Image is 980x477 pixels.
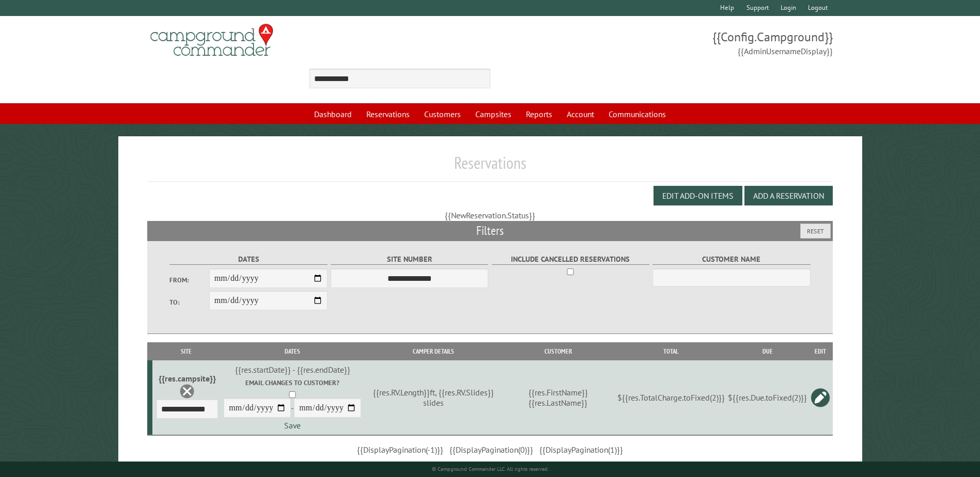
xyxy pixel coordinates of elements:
[331,253,488,265] label: Site Number
[602,104,672,124] a: Communications
[357,444,443,455] span: {{DisplayPagination(-1)}}
[469,104,518,124] a: Campsites
[501,342,615,360] th: Customer
[360,104,416,124] a: Reservations
[179,384,195,399] a: Delete this reservation
[808,342,832,360] th: Edit
[366,342,501,360] th: Camper Details
[169,253,327,265] label: Dates
[152,342,219,360] th: Site
[652,253,810,265] label: Customer Name
[169,275,209,285] label: From:
[561,104,600,124] a: Account
[449,444,533,455] span: {{DisplayPagination(0)}}
[221,378,364,388] label: Email changes to customer?
[366,360,501,435] td: {{res.RV.Length}}ft, {{res.RV.Slides}} slides
[157,373,217,384] div: {{res.campsite}}
[147,221,832,241] h2: Filters
[220,342,366,360] th: Dates
[490,28,833,57] span: {{Config.Campground}} {{AdminUsernameDisplay}}
[520,104,558,124] a: Reports
[221,364,364,375] div: {{res.startDate}} - {{res.endDate}}
[308,104,358,124] a: Dashboard
[800,224,831,239] button: Reset
[284,420,301,431] a: Save
[726,342,808,360] th: Due
[492,253,649,265] label: Include Cancelled Reservations
[654,186,742,205] button: Edit Add-on Items
[147,153,832,181] h1: Reservations
[615,360,726,435] td: ${{res.TotalCharge.toFixed(2)}}
[726,360,808,435] td: ${{res.Due.toFixed(2)}}
[432,466,549,472] small: © Campground Commander LLC. All rights reserved.
[418,104,467,124] a: Customers
[221,378,364,430] div: -
[147,210,832,221] div: {{NewReservation.Status}}
[147,20,276,60] img: Campground Commander
[501,360,615,435] td: {{res.FirstName}} {{res.LastName}}
[744,186,833,205] button: Add a Reservation
[615,342,726,360] th: Total
[539,444,623,455] span: {{DisplayPagination(1)}}
[169,297,209,307] label: To:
